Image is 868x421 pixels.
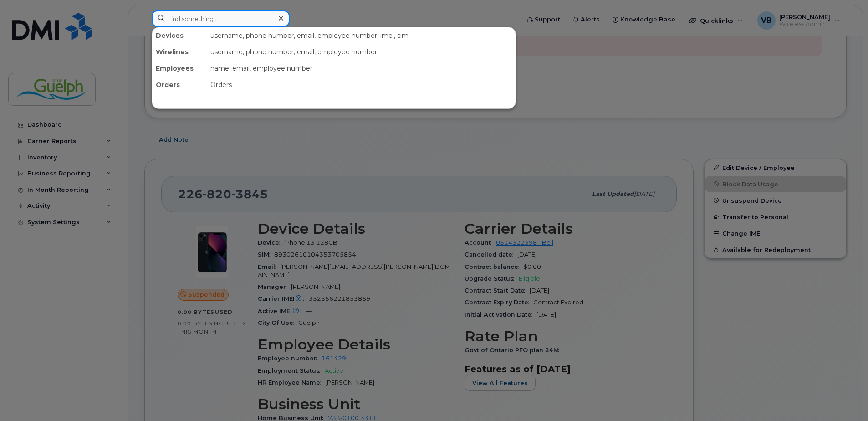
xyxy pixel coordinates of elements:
[207,27,516,44] div: username, phone number, email, employee number, imei, sim
[152,60,207,77] div: Employees
[152,27,207,44] div: Devices
[152,44,207,60] div: Wirelines
[207,44,516,60] div: username, phone number, email, employee number
[152,10,290,27] input: Find something...
[207,60,516,77] div: name, email, employee number
[207,77,516,93] div: Orders
[152,77,207,93] div: Orders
